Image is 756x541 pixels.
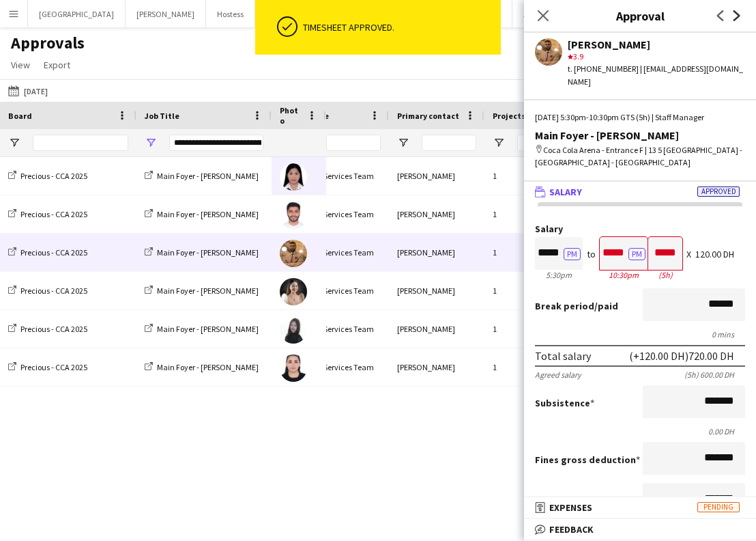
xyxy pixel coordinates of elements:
input: Profile Filter Input [326,135,381,151]
span: Precious - CCA 2025 [20,209,87,219]
label: Salary [535,224,745,234]
a: Main Foyer - [PERSON_NAME] [145,286,259,296]
button: [PERSON_NAME] [126,1,206,27]
div: 0.00 DH [535,426,745,436]
a: Precious - CCA 2025 [8,324,87,334]
mat-expansion-panel-header: ExpensesPending [524,497,756,518]
a: Precious - CCA 2025 [8,286,87,296]
div: [PERSON_NAME] [389,272,484,309]
div: 10:30pm [600,270,648,280]
span: Job Title [145,111,179,121]
button: [GEOGRAPHIC_DATA] [28,1,126,27]
span: Photo [280,105,302,126]
button: Hostess [206,1,255,27]
button: Open Filter Menu [397,137,409,149]
label: /paid [535,300,618,312]
img: Mohammed Balfaqih [280,202,307,229]
span: Salary [549,186,582,198]
button: Open Filter Menu [145,137,157,149]
div: 5:30pm [535,270,583,280]
h3: Approval [524,7,756,25]
div: Agreed salary [535,370,581,380]
span: Main Foyer - [PERSON_NAME] [157,324,259,334]
span: Guest Services Team [302,247,374,258]
a: Main Foyer - [PERSON_NAME] [145,171,259,181]
input: Primary contact Filter Input [422,135,476,151]
div: t. [PHONE_NUMBER] | [EMAIL_ADDRESS][DOMAIN_NAME] [568,63,745,87]
a: Export [38,56,76,74]
input: Projects Filter Input [517,135,572,151]
div: 1 [484,234,580,271]
a: Main Foyer - [PERSON_NAME] [145,324,259,334]
span: Main Foyer - [PERSON_NAME] [157,247,259,258]
div: Timesheet approved. [303,21,495,33]
div: Coca Cola Arena - Entrance F | 13 5 [GEOGRAPHIC_DATA] - [GEOGRAPHIC_DATA] - [GEOGRAPHIC_DATA] [535,144,745,169]
div: 1 [484,272,580,309]
a: Precious - CCA 2025 [8,247,87,258]
span: Main Foyer - [PERSON_NAME] [157,362,259,372]
span: Approved [697,186,740,197]
span: Precious - CCA 2025 [20,362,87,372]
div: [PERSON_NAME] [568,38,745,51]
div: 1 [484,348,580,386]
span: Feedback [549,523,594,536]
div: Main Foyer - [PERSON_NAME] [535,129,745,141]
div: X [686,249,691,260]
div: [PERSON_NAME] [389,234,484,271]
img: Michelle Marie Brillo [280,163,307,191]
div: 1 [484,195,580,233]
div: (5h) 600.00 DH [684,370,745,380]
button: PM [628,248,645,260]
div: [PERSON_NAME] [389,157,484,195]
span: Guest Services Team [302,286,374,296]
div: 120.00 DH [695,249,745,260]
img: Andrea Yerro [280,278,307,305]
div: [PERSON_NAME] [389,195,484,233]
div: 0 mins [535,329,745,339]
span: Projects [493,111,525,121]
div: 1 [484,310,580,348]
a: Precious - CCA 2025 [8,209,87,219]
span: Board [8,111,32,121]
button: [DATE] [5,83,50,99]
div: [DATE] 5:30pm-10:30pm GTS (5h) | Staff Manager [535,111,745,124]
span: Main Foyer - [PERSON_NAME] [157,286,259,296]
span: Precious - CCA 2025 [20,247,87,258]
button: ALAIA [512,1,555,27]
div: [PERSON_NAME] [389,310,484,348]
a: Main Foyer - [PERSON_NAME] [145,209,259,219]
button: PM [564,248,581,260]
div: 1 [484,157,580,195]
div: 5h [648,270,682,280]
img: Amira Mahmoud [280,355,307,382]
span: Main Foyer - [PERSON_NAME] [157,209,259,219]
a: Precious - CCA 2025 [8,171,87,181]
span: Precious - CCA 2025 [20,171,87,181]
div: [PERSON_NAME] [389,348,484,386]
img: Mohamed Zogbour [280,240,307,267]
span: Pending [697,502,740,512]
span: Break period [535,300,594,312]
button: Open Filter Menu [493,137,505,149]
div: (+120.00 DH) 720.00 DH [629,349,734,363]
button: Open Filter Menu [8,137,20,149]
span: Precious - CCA 2025 [20,286,87,296]
a: View [5,56,35,74]
a: Main Foyer - [PERSON_NAME] [145,362,259,372]
span: Primary contact [397,111,459,121]
span: View [11,59,30,71]
span: Precious - CCA 2025 [20,324,87,334]
span: Expenses [549,501,592,514]
span: Guest Services Team [302,324,374,334]
span: Guest Services Team [302,171,374,181]
span: Main Foyer - [PERSON_NAME] [157,171,259,181]
img: Kate Siron [280,316,307,344]
span: Export [44,59,70,71]
span: Guest Services Team [302,362,374,372]
mat-expansion-panel-header: SalaryApproved [524,182,756,202]
a: Precious - CCA 2025 [8,362,87,372]
span: Guest Services Team [302,209,374,219]
input: Board Filter Input [33,135,128,151]
div: to [587,249,596,260]
div: 3.9 [568,51,745,63]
